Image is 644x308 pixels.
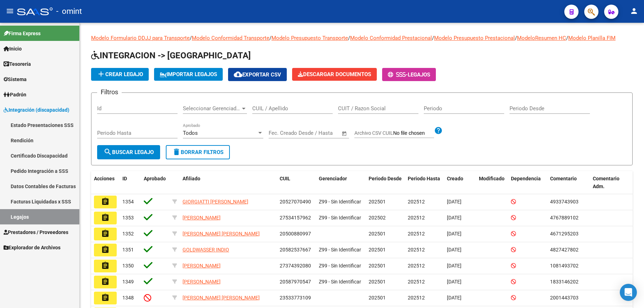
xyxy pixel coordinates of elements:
span: [PERSON_NAME] [183,263,221,269]
datatable-header-cell: CUIL [277,171,316,195]
span: 1353 [122,215,134,221]
span: Seleccionar Gerenciador [183,105,241,112]
datatable-header-cell: Modificado [476,171,508,195]
span: Inicio [4,45,22,53]
span: 202501 [369,263,386,269]
span: INTEGRACION -> [GEOGRAPHIC_DATA] [91,51,251,60]
span: 202501 [369,279,386,285]
span: Crear Legajo [97,71,143,78]
span: 2001443703 [550,295,579,301]
span: [DATE] [447,199,461,205]
span: Acciones [94,176,115,181]
button: -Legajos [382,68,436,81]
mat-icon: assignment [101,197,110,206]
a: Modelo Presupuesto Transporte [271,35,348,41]
span: Padrón [4,91,26,99]
span: 20500880997 [280,231,311,237]
input: Fecha fin [304,130,338,136]
datatable-header-cell: Periodo Hasta [405,171,444,195]
span: Todos [183,130,198,136]
span: 20587970547 [280,279,311,285]
span: 4671295203 [550,231,579,237]
span: 1081493702 [550,263,579,269]
span: Integración (discapacidad) [4,106,69,114]
datatable-header-cell: Dependencia [508,171,547,195]
span: Z99 - Sin Identificar [319,279,361,285]
mat-icon: assignment [101,261,110,270]
span: Comentario Adm. [593,176,619,190]
mat-icon: assignment [101,245,110,254]
a: Modelo Formulario DDJJ para Transporte [91,35,190,41]
span: Aprobado [144,176,166,181]
span: [DATE] [447,231,461,237]
span: Afiliado [183,176,200,181]
input: Archivo CSV CUIL [393,130,434,137]
span: [DATE] [447,279,461,285]
mat-icon: assignment [101,229,110,238]
datatable-header-cell: Comentario [547,171,590,195]
mat-icon: assignment [101,213,110,222]
span: [PERSON_NAME] [183,279,221,285]
span: 27374392080 [280,263,311,269]
span: 4933743903 [550,199,579,205]
span: 20527070490 [280,199,311,205]
mat-icon: add [97,70,105,78]
span: Periodo Hasta [408,176,440,181]
mat-icon: assignment [101,293,110,302]
mat-icon: assignment [101,277,110,286]
button: Crear Legajo [91,68,149,81]
span: Gerenciador [319,176,347,181]
button: Open calendar [341,129,349,138]
span: Z99 - Sin Identificar [319,263,361,269]
span: - [388,71,408,78]
span: 1352 [122,231,134,237]
span: Borrar Filtros [172,149,223,155]
mat-icon: help [434,126,443,135]
mat-icon: cloud_download [234,70,242,79]
span: Dependencia [511,176,541,181]
span: 23533773109 [280,295,311,301]
span: 202501 [369,247,386,253]
a: Modelo Conformidad Prestacional [350,35,432,41]
span: 20582537667 [280,247,311,253]
span: IMPORTAR LEGAJOS [160,71,217,78]
datatable-header-cell: Gerenciador [316,171,366,195]
span: Explorador de Archivos [4,244,60,251]
span: Z99 - Sin Identificar [319,247,361,253]
h3: Filtros [97,87,122,97]
span: 4827427802 [550,247,579,253]
span: Archivo CSV CUIL [354,130,393,136]
datatable-header-cell: Afiliado [180,171,277,195]
span: 202501 [369,199,386,205]
datatable-header-cell: ID [120,171,141,195]
a: ModeloResumen HC [517,35,566,41]
span: Periodo Desde [369,176,402,181]
div: Open Intercom Messenger [620,284,637,301]
span: 202501 [369,231,386,237]
span: 1348 [122,295,134,301]
button: Borrar Filtros [166,145,230,159]
mat-icon: menu [6,7,14,15]
span: 1349 [122,279,134,285]
span: GIORGIATTI [PERSON_NAME] [183,199,248,205]
button: Descargar Documentos [292,68,377,81]
span: Creado [447,176,463,181]
span: 202512 [408,215,425,221]
span: 202512 [408,279,425,285]
span: 202512 [408,247,425,253]
span: Tesorería [4,60,31,68]
span: 1354 [122,199,134,205]
span: Z99 - Sin Identificar [319,215,361,221]
span: CUIL [280,176,290,181]
span: ID [122,176,127,181]
datatable-header-cell: Acciones [91,171,120,195]
input: Fecha inicio [269,130,297,136]
span: 1350 [122,263,134,269]
span: GOLDWASSER INDIO [183,247,229,253]
span: Sistema [4,75,27,83]
span: 202502 [369,215,386,221]
span: Comentario [550,176,577,181]
a: Modelo Conformidad Transporte [192,35,269,41]
span: Firma Express [4,30,41,37]
button: Exportar CSV [228,68,287,81]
